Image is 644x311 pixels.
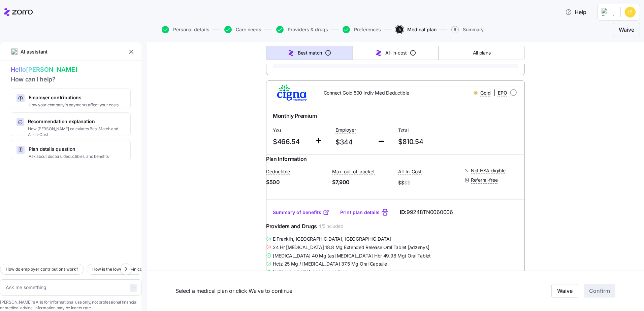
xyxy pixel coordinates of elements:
span: 6 [451,26,459,33]
span: EPO [498,90,507,96]
span: Hctz 25 Mg / [MEDICAL_DATA] 37.5 Mg Oral Capsule [273,261,387,267]
span: Not HSA eligible [471,167,506,174]
img: 4a5dd439cef9e56e84f756604cc59632 [625,7,636,18]
img: Employer logo [602,8,615,16]
span: How [PERSON_NAME] calculates Best Match and All-In-Cost [28,126,125,138]
div: | [474,89,507,97]
span: Medical plan [407,27,437,32]
span: Help [565,8,586,16]
span: $$ [398,178,459,187]
span: Max-out-of-pocket [332,168,375,175]
a: Print plan details [340,209,380,216]
span: $466.54 [273,136,309,147]
button: Help [560,5,592,19]
span: E Franklin , [GEOGRAPHIC_DATA], [GEOGRAPHIC_DATA] [273,236,391,242]
a: Providers & drugs [275,26,328,33]
span: Recommendation explanation [28,118,125,125]
span: $344 [335,137,372,148]
span: Personal details [173,27,210,32]
span: Waive [557,287,573,295]
span: All-in-cost [385,49,407,56]
button: Confirm [584,284,615,298]
span: $7,900 [332,178,393,186]
button: Waive [551,284,578,298]
span: Providers and Drugs [266,222,317,231]
span: Referral-free [471,177,497,183]
span: Waive [619,26,634,34]
span: Summary [463,27,484,32]
span: Monthly Premium [273,112,317,120]
span: Employer contributions [29,94,119,101]
span: Total [398,127,455,134]
a: 5Medical plan [394,26,437,33]
a: Personal details [160,26,210,33]
span: Gold [480,90,491,96]
button: Providers & drugs [276,26,328,33]
span: [MEDICAL_DATA] 40 Mg (as [MEDICAL_DATA] Hbr 49.98 Mg) Oral Tablet [273,252,431,259]
span: 24 Hr [MEDICAL_DATA] 18.8 Mg Extended Release Oral Tablet [adzenys] [273,244,429,251]
span: Plan details question [29,146,108,152]
span: 4 / 5 included [318,223,344,230]
span: How do employer contributions work? [6,266,78,273]
span: All plans [473,49,490,56]
span: 5 [396,26,403,33]
span: AI assistant [20,48,48,56]
button: Care needs [224,26,261,33]
span: Hello [PERSON_NAME] [11,65,131,75]
span: How your company's payments affect your costs [29,102,119,108]
span: 99248TN0060006 [407,208,453,216]
span: How is the lowest all-in cost plan calculated? [92,266,178,273]
span: $500 [266,178,327,186]
span: Deductible [266,168,290,175]
span: Preferences [354,27,381,32]
button: Waive [613,23,640,36]
button: 5Medical plan [396,26,437,33]
span: Confirm [589,287,610,295]
span: ID: [400,208,453,216]
img: ai-icon.png [11,48,18,55]
span: $$ [404,179,410,186]
span: Select a medical plan or click Waive to continue [175,287,467,295]
button: 6Summary [451,26,484,33]
a: Preferences [341,26,381,33]
button: Personal details [162,26,210,33]
span: Plan Information [266,155,307,163]
span: $810.54 [398,136,455,147]
span: You [273,127,309,134]
button: Preferences [343,26,381,33]
span: How can I help? [11,75,131,84]
span: All-In-Cost [398,168,422,175]
span: Care needs [236,27,261,32]
span: Providers & drugs [288,27,328,32]
button: How is the lowest all-in cost plan calculated? [87,264,183,275]
a: Care needs [223,26,261,33]
span: Ask about doctors, deductibles, and benefits [29,154,108,160]
span: Employer [335,127,356,133]
a: Summary of benefits [273,209,329,216]
span: Connect Gold 500 Indiv Med Deductible [324,90,409,96]
span: Best match [298,49,322,56]
img: Cigna Healthcare [271,84,313,101]
span: [MEDICAL_DATA] 20 Mg Oral Tablet [273,269,351,276]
